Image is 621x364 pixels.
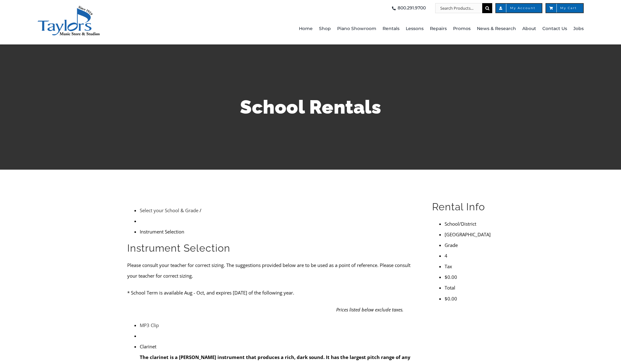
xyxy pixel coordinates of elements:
input: Search Products... [435,3,482,13]
span: My Cart [552,7,577,10]
h2: Rental Info [432,200,494,213]
a: Home [299,13,313,44]
h2: Instrument Selection [127,242,418,255]
p: Please consult your teacher for correct sizing. The suggestions provided below are to be used as ... [127,260,418,281]
a: Shop [319,13,331,44]
li: Tax [445,261,494,272]
a: Repairs [430,13,447,44]
a: Contact Us [542,13,567,44]
li: Grade [445,240,494,250]
span: Piano Showroom [337,24,376,34]
a: About [522,13,536,44]
li: 4 [445,250,494,261]
span: Jobs [573,24,584,34]
span: Rentals [383,24,399,34]
span: Shop [319,24,331,34]
a: Promos [453,13,471,44]
a: 800.291.9700 [390,3,426,13]
a: MP3 Clip [140,322,159,328]
nav: Top Right [179,3,584,13]
span: 800.291.9700 [398,3,426,13]
li: $0.00 [445,272,494,282]
span: / [200,207,201,213]
li: [GEOGRAPHIC_DATA] [445,229,494,240]
p: * School Term is available Aug - Oct, and expires [DATE] of the following year. [127,287,418,298]
li: Total [445,282,494,293]
a: taylors-music-store-west-chester [37,5,100,11]
span: Home [299,24,313,34]
li: School/District [445,218,494,229]
div: Clarinet [140,341,418,352]
li: $0.00 [445,293,494,304]
a: Lessons [406,13,424,44]
a: Select your School & Grade [140,207,198,213]
span: News & Research [477,24,516,34]
span: Contact Us [542,24,567,34]
a: Jobs [573,13,584,44]
input: Search [482,3,492,13]
span: Repairs [430,24,447,34]
a: My Cart [545,3,584,13]
span: Lessons [406,24,424,34]
span: About [522,24,536,34]
a: Piano Showroom [337,13,376,44]
a: Rentals [383,13,399,44]
a: News & Research [477,13,516,44]
span: Promos [453,24,471,34]
em: Prices listed below exclude taxes. [336,306,404,313]
span: My Account [502,7,535,10]
h1: School Rentals [127,94,494,120]
a: My Account [495,3,542,13]
li: Instrument Selection [140,226,418,237]
nav: Main Menu [179,13,584,44]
